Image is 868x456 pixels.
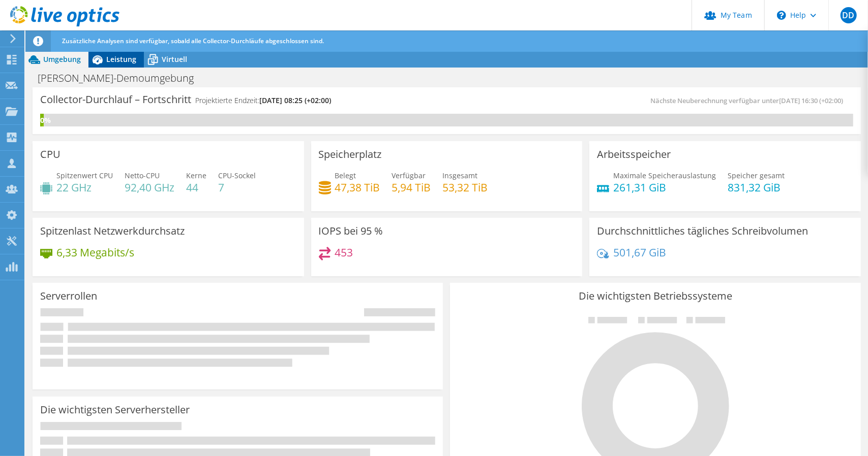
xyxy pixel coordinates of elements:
h4: 5,94 TiB [392,182,431,193]
h3: Serverrollen [40,290,97,302]
span: Verfügbar [392,171,426,180]
h4: 261,31 GiB [613,182,716,193]
span: Netto-CPU [125,171,160,180]
h4: Projektierte Endzeit: [195,95,331,106]
span: Speicher gesamt [728,171,785,180]
span: [DATE] 16:30 (+02:00) [779,96,843,105]
span: Belegt [335,171,356,180]
span: Virtuell [162,54,187,64]
span: Leistung [106,54,136,64]
span: Spitzenwert CPU [56,171,113,180]
span: Nächste Neuberechnung verfügbar unter [650,96,848,105]
h4: 44 [186,182,206,193]
h3: Speicherplatz [319,149,382,160]
h3: Die wichtigsten Betriebssysteme [458,290,853,302]
h4: 7 [218,182,256,193]
h4: 831,32 GiB [728,182,785,193]
h1: [PERSON_NAME]-Demoumgebung [33,73,209,84]
h4: 501,67 GiB [613,247,666,258]
h3: Die wichtigsten Serverhersteller [40,404,190,415]
h4: 22 GHz [56,182,113,193]
h3: Arbeitsspeicher [597,149,671,160]
h3: IOPS bei 95 % [319,225,383,237]
span: Zusätzliche Analysen sind verfügbar, sobald alle Collector-Durchläufe abgeschlossen sind. [62,37,324,45]
span: CPU-Sockel [218,171,256,180]
span: Maximale Speicherauslastung [613,171,716,180]
h4: 453 [335,247,353,258]
div: 0% [40,115,44,126]
h3: CPU [40,149,61,160]
h3: Spitzenlast Netzwerkdurchsatz [40,225,185,237]
span: DD [841,7,857,23]
h4: 92,40 GHz [125,182,174,193]
span: Insgesamt [443,171,478,180]
span: Umgebung [43,54,81,64]
span: [DATE] 08:25 (+02:00) [259,95,331,105]
h4: 6,33 Megabits/s [56,247,134,258]
h4: 47,38 TiB [335,182,380,193]
h3: Durchschnittliches tägliches Schreibvolumen [597,225,808,237]
h4: 53,32 TiB [443,182,488,193]
span: Kerne [186,171,206,180]
svg: \n [777,11,786,20]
